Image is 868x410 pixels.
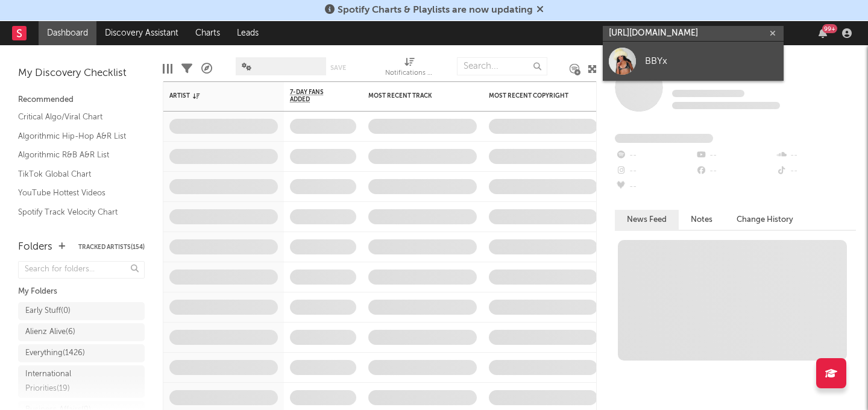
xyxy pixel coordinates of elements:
[96,21,187,45] a: Discovery Assistant
[78,244,145,250] button: Tracked Artists(154)
[672,90,744,97] span: Tracking Since: [DATE]
[615,163,695,179] div: --
[163,51,172,86] div: Edit Columns
[725,210,805,230] button: Change History
[187,21,228,45] a: Charts
[201,51,212,86] div: A&R Pipeline
[18,261,145,279] input: Search for folders...
[39,21,96,45] a: Dashboard
[18,66,145,81] div: My Discovery Checklist
[18,323,145,341] a: Alienz Alive(6)
[18,186,133,200] a: YouTube Hottest Videos
[18,302,145,320] a: Early Stuff(0)
[18,110,133,124] a: Critical Algo/Viral Chart
[18,93,145,107] div: Recommended
[368,92,459,99] div: Most Recent Track
[695,148,775,163] div: --
[228,21,267,45] a: Leads
[18,130,133,143] a: Algorithmic Hip-Hop A&R List
[338,5,533,15] span: Spotify Charts & Playlists are now updating
[615,210,679,230] button: News Feed
[25,325,75,339] div: Alienz Alive ( 6 )
[489,92,579,99] div: Most Recent Copyright
[181,51,192,86] div: Filters
[330,65,346,71] button: Save
[290,89,338,103] span: 7-Day Fans Added
[695,163,775,179] div: --
[615,179,695,195] div: --
[169,92,260,99] div: Artist
[536,5,544,15] span: Dismiss
[776,148,856,163] div: --
[18,240,52,254] div: Folders
[25,346,85,361] div: Everything ( 1426 )
[18,206,133,219] a: Spotify Track Velocity Chart
[822,24,837,33] div: 99 +
[615,134,713,143] span: Fans Added by Platform
[776,163,856,179] div: --
[18,365,145,398] a: International Priorities(19)
[18,344,145,362] a: Everything(1426)
[18,285,145,299] div: My Folders
[18,148,133,162] a: Algorithmic R&B A&R List
[603,42,784,81] a: BBYx
[645,54,778,68] div: BBYx
[679,210,725,230] button: Notes
[18,168,133,181] a: TikTok Global Chart
[603,26,784,41] input: Search for artists
[819,28,827,38] button: 99+
[25,367,110,396] div: International Priorities ( 19 )
[385,51,433,86] div: Notifications (Artist)
[25,304,71,318] div: Early Stuff ( 0 )
[457,57,547,75] input: Search...
[672,102,780,109] span: 0 fans last week
[385,66,433,81] div: Notifications (Artist)
[615,148,695,163] div: --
